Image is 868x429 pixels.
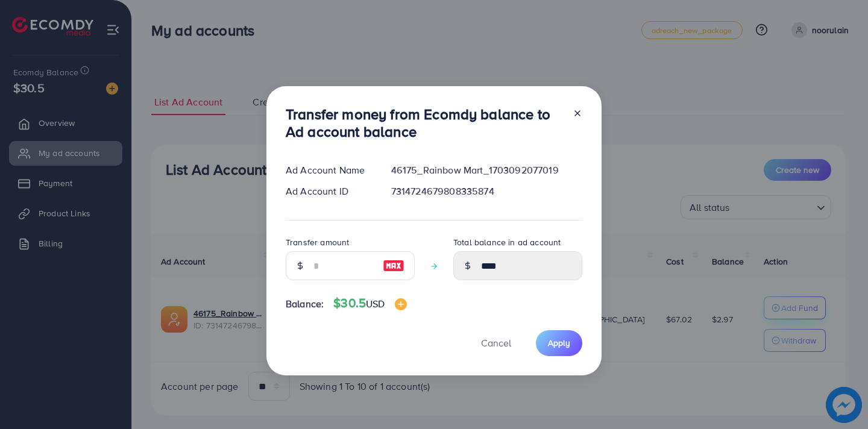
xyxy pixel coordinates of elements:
span: Cancel [481,336,511,349]
div: Ad Account ID [276,184,382,198]
div: 7314724679808335874 [382,184,592,198]
span: USD [366,297,385,310]
label: Total balance in ad account [453,236,561,248]
button: Apply [536,330,582,356]
img: image [395,298,407,310]
div: Ad Account Name [276,163,382,177]
div: 46175_Rainbow Mart_1703092077019 [382,163,592,177]
button: Cancel [466,330,526,356]
h4: $30.5 [333,296,406,311]
img: image [383,258,404,273]
span: Apply [548,337,570,349]
label: Transfer amount [286,236,349,248]
h3: Transfer money from Ecomdy balance to Ad account balance [286,105,563,140]
span: Balance: [286,297,324,311]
